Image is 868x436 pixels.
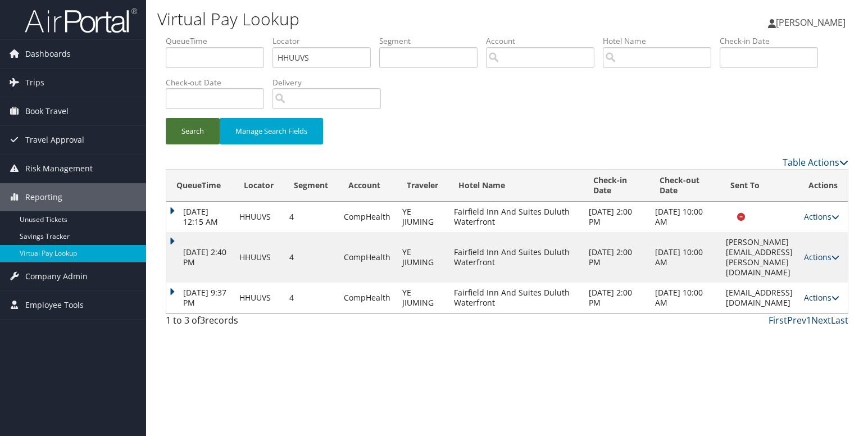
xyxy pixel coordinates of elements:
label: Check-out Date [166,77,272,88]
img: airportal-logo.png [25,7,137,34]
td: 4 [284,202,338,232]
td: [DATE] 12:15 AM [166,202,234,232]
a: Actions [804,252,839,262]
a: Last [831,314,848,326]
th: Segment: activate to sort column ascending [284,170,338,202]
label: Delivery [272,77,389,88]
th: Traveler: activate to sort column ascending [397,170,448,202]
td: CompHealth [338,283,396,313]
td: [PERSON_NAME][EMAIL_ADDRESS][PERSON_NAME][DOMAIN_NAME] [720,232,798,283]
td: Fairfield Inn And Suites Duluth Waterfront [448,283,583,313]
th: Hotel Name: activate to sort column ascending [448,170,583,202]
label: Check-in Date [720,35,826,47]
td: CompHealth [338,232,396,283]
label: Segment [379,35,486,47]
a: 1 [806,314,811,326]
td: [DATE] 2:00 PM [583,232,649,283]
td: HHUUVS [234,202,284,232]
a: Actions [804,211,839,222]
td: [EMAIL_ADDRESS][DOMAIN_NAME] [720,283,798,313]
td: YE JIUMING [397,232,448,283]
td: 4 [284,283,338,313]
label: QueueTime [166,35,272,47]
td: [DATE] 2:40 PM [166,232,234,283]
td: [DATE] 10:00 AM [649,283,720,313]
td: [DATE] 2:00 PM [583,283,649,313]
td: 4 [284,232,338,283]
td: Fairfield Inn And Suites Duluth Waterfront [448,232,583,283]
td: YE JIUMING [397,283,448,313]
span: Travel Approval [25,126,84,154]
td: [DATE] 2:00 PM [583,202,649,232]
td: HHUUVS [234,283,284,313]
h1: Virtual Pay Lookup [157,7,624,31]
a: Prev [787,314,806,326]
td: Fairfield Inn And Suites Duluth Waterfront [448,202,583,232]
span: 3 [200,314,205,326]
span: Reporting [25,183,62,211]
td: [DATE] 10:00 AM [649,232,720,283]
div: 1 to 3 of records [166,314,324,333]
a: First [769,314,787,326]
th: Check-in Date: activate to sort column ascending [583,170,649,202]
span: [PERSON_NAME] [776,16,846,29]
button: Search [166,118,220,144]
td: [DATE] 9:37 PM [166,283,234,313]
th: Actions [798,170,848,202]
a: Next [811,314,831,326]
label: Hotel Name [603,35,720,47]
span: Dashboards [25,40,71,68]
th: Account: activate to sort column ascending [338,170,396,202]
span: Risk Management [25,155,93,183]
th: QueueTime: activate to sort column ascending [166,170,234,202]
td: YE JIUMING [397,202,448,232]
label: Locator [272,35,379,47]
span: Trips [25,69,44,97]
td: [DATE] 10:00 AM [649,202,720,232]
span: Company Admin [25,262,88,290]
td: HHUUVS [234,232,284,283]
button: Manage Search Fields [220,118,323,144]
th: Locator: activate to sort column ascending [234,170,284,202]
label: Account [486,35,603,47]
span: Book Travel [25,97,69,125]
span: Employee Tools [25,291,84,319]
a: Actions [804,292,839,303]
a: Table Actions [783,156,848,169]
th: Sent To: activate to sort column descending [720,170,798,202]
th: Check-out Date: activate to sort column ascending [649,170,720,202]
td: CompHealth [338,202,396,232]
a: [PERSON_NAME] [768,6,857,39]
